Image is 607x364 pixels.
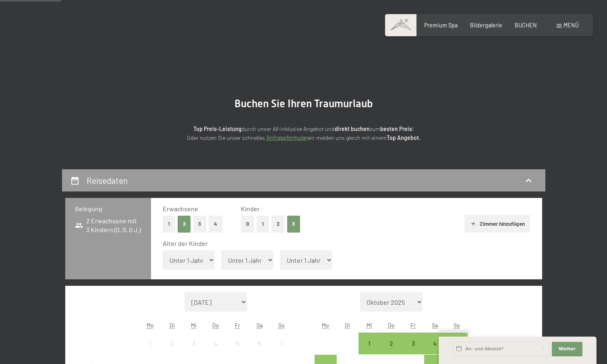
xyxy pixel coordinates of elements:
[380,333,402,354] div: Anreise möglich
[191,322,197,329] abbr: Mittwoch
[367,322,372,329] abbr: Mittwoch
[403,340,423,360] div: 3
[359,340,379,360] div: 1
[161,333,183,354] div: Anreise nicht möglich
[87,175,128,185] h2: Reisedaten
[271,216,285,232] button: 2
[235,322,240,329] abbr: Freitag
[424,333,446,354] div: Anreise möglich
[464,215,530,233] button: Zimmer hinzufügen
[205,333,227,354] div: Thu Sep 04 2025
[140,340,160,360] div: 1
[249,333,270,354] div: Anreise nicht möglich
[139,333,161,354] div: Anreise nicht möglich
[387,134,421,141] strong: Top Angebot.
[563,22,579,29] span: Menü
[424,22,458,29] a: Premium Spa
[183,333,205,354] div: Wed Sep 03 2025
[358,333,380,354] div: Wed Oct 01 2025
[266,134,307,141] a: Anfrageformular
[241,216,254,232] button: 0
[270,333,292,354] div: Sun Sep 07 2025
[432,322,438,329] abbr: Samstag
[439,329,469,334] span: Schnellanfrage
[241,205,260,212] span: Kinder
[287,216,300,232] button: 3
[335,125,370,132] strong: direkt buchen
[515,22,537,29] a: BUCHEN
[470,22,502,29] a: Bildergalerie
[183,333,205,354] div: Anreise nicht möglich
[212,322,219,329] abbr: Donnerstag
[249,333,270,354] div: Sat Sep 06 2025
[345,322,350,329] abbr: Dienstag
[270,333,292,354] div: Anreise nicht möglich
[75,216,141,235] span: 2 Erwachsene mit 3 Kindern (0, 0, 0 J.)
[380,333,402,354] div: Thu Oct 02 2025
[126,125,481,143] p: durch unser All-inklusive Angebot und zum ! Oder nutzen Sie unser schnelles wir melden uns gleich...
[227,333,249,354] div: Fri Sep 05 2025
[209,216,222,232] button: 4
[161,333,183,354] div: Tue Sep 02 2025
[228,340,248,360] div: 5
[139,333,161,354] div: Mon Sep 01 2025
[234,98,373,110] span: Buchen Sie Ihren Traumurlaub
[184,340,204,360] div: 3
[162,340,182,360] div: 2
[402,333,424,354] div: Fri Oct 03 2025
[271,340,291,360] div: 7
[163,216,175,232] button: 1
[454,322,460,329] abbr: Sonntag
[163,239,524,248] div: Alter der Kinder
[278,322,285,329] abbr: Sonntag
[147,322,154,329] abbr: Montag
[193,125,242,132] strong: Top Preis-Leistung
[559,346,576,352] span: Weiter
[257,322,263,329] abbr: Samstag
[193,216,207,232] button: 3
[322,322,329,329] abbr: Montag
[163,205,198,212] span: Erwachsene
[425,340,445,360] div: 4
[75,204,141,213] h3: Belegung
[257,216,269,232] button: 1
[170,322,175,329] abbr: Dienstag
[552,342,582,356] button: Weiter
[381,340,401,360] div: 2
[424,333,446,354] div: Sat Oct 04 2025
[388,322,395,329] abbr: Donnerstag
[380,125,412,132] strong: besten Preis
[206,340,226,360] div: 4
[178,216,191,232] button: 2
[410,322,416,329] abbr: Freitag
[249,340,269,360] div: 6
[227,333,249,354] div: Anreise nicht möglich
[358,333,380,354] div: Anreise möglich
[402,333,424,354] div: Anreise möglich
[205,333,227,354] div: Anreise nicht möglich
